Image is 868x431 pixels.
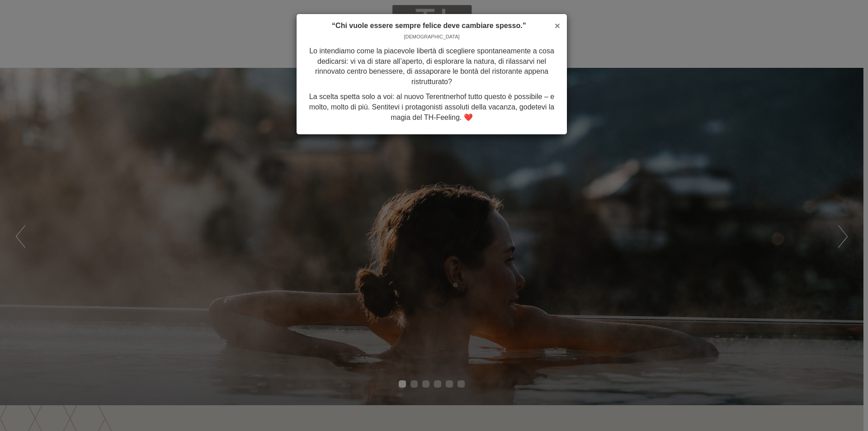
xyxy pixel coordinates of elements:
[555,20,560,31] span: ×
[303,92,560,123] p: La scelta spetta solo a voi: al nuovo Terentnerhof tutto questo è possibile – e molto, molto di p...
[303,46,560,87] p: Lo intendiamo come la piacevole libertà di scegliere spontaneamente a cosa dedicarsi: vi va di st...
[404,34,459,39] span: [DEMOGRAPHIC_DATA]
[332,22,526,29] strong: “Chi vuole essere sempre felice deve cambiare spesso.”
[555,21,560,30] button: Close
